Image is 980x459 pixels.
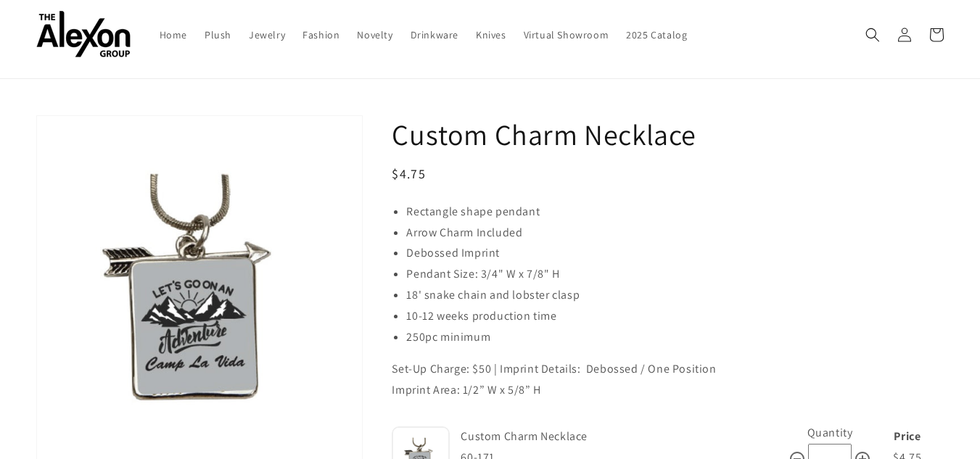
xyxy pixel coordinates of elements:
[875,426,940,447] div: Price
[515,20,618,50] a: Virtual Showroom
[467,20,515,50] a: Knives
[406,306,944,327] li: 10-12 weeks production time
[406,264,944,285] li: Pendant Size: 3/4" W x 7/8" H
[406,327,944,348] li: 250pc minimum
[406,223,944,244] li: Arrow Charm Included
[406,202,944,223] li: Rectangle shape pendant
[151,20,196,50] a: Home
[205,28,231,41] span: Plush
[406,285,944,306] li: 18' snake chain and lobster clasp
[406,243,944,264] li: Debossed Imprint
[294,20,348,50] a: Fashion
[392,359,944,380] p: Set-Up Charge: $50 | Imprint Details: Debossed / One Position
[524,28,609,41] span: Virtual Showroom
[302,28,339,41] span: Fashion
[36,11,131,58] img: The Alexon Group
[392,165,426,182] span: $4.75
[402,20,467,50] a: Drinkware
[411,28,458,41] span: Drinkware
[160,28,187,41] span: Home
[392,115,944,153] h1: Custom Charm Necklace
[617,20,696,50] a: 2025 Catalog
[461,426,785,447] div: Custom Charm Necklace
[857,19,889,51] summary: Search
[626,28,687,41] span: 2025 Catalog
[476,28,506,41] span: Knives
[357,28,392,41] span: Novelty
[392,380,944,401] p: Imprint Area: 1/2” W x 5/8” H
[807,425,853,440] label: Quantity
[240,20,294,50] a: Jewelry
[348,20,401,50] a: Novelty
[196,20,240,50] a: Plush
[249,28,285,41] span: Jewelry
